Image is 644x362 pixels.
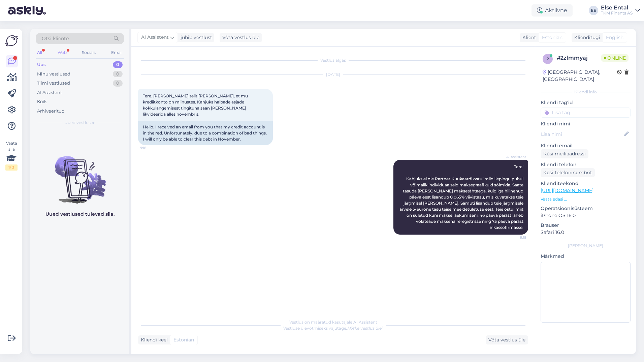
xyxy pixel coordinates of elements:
div: 0 [113,80,123,87]
div: 1 / 3 [5,164,18,171]
span: Uued vestlused [64,120,96,126]
span: English [606,34,623,41]
img: Askly Logo [5,34,18,47]
div: Arhiveeritud [37,108,65,115]
span: 9:18 [140,145,165,150]
p: Kliendi telefon [541,161,631,168]
div: Võta vestlus üle [486,335,528,344]
div: Uus [37,61,46,68]
input: Lisa nimi [541,130,623,138]
input: Lisa tag [541,108,631,118]
div: TKM Finants AS [601,10,633,16]
div: Kliendi info [541,89,631,95]
span: Vestluse ülevõtmiseks vajutage [283,326,383,331]
span: Tere! Kahjuks ei ole Partner Kuukaardi ostulimiidi lepingu puhul võimalik individuaalseid maksegr... [399,164,524,230]
div: Vaata siia [5,140,18,171]
div: 0 [113,61,123,68]
p: Operatsioonisüsteem [541,205,631,212]
div: Aktiivne [532,4,573,17]
p: Vaata edasi ... [541,196,631,202]
p: iPhone OS 16.0 [541,212,631,219]
div: Küsi telefoninumbrit [541,168,595,177]
div: [PERSON_NAME] [541,243,631,249]
p: Uued vestlused tulevad siia. [45,211,115,218]
div: Kliendi keel [138,336,168,343]
p: Brauser [541,222,631,229]
div: Võta vestlus üle [220,33,262,42]
span: AI Assistent [501,154,526,159]
div: Else Ental [601,5,633,10]
div: 0 [113,71,123,78]
img: No chats [30,144,129,205]
span: Tere. [PERSON_NAME] teilt [PERSON_NAME], et mu krediitkonto on miinustes. Kahjuks halbade asjade ... [143,93,249,117]
div: Web [56,48,68,57]
div: Klienditugi [572,34,600,41]
div: Tiimi vestlused [37,80,70,87]
div: [GEOGRAPHIC_DATA], [GEOGRAPHIC_DATA] [543,69,617,83]
p: Klienditeekond [541,180,631,187]
div: EE [589,6,598,15]
span: Estonian [173,336,194,343]
span: Otsi kliente [42,35,69,42]
a: Else EntalTKM Finants AS [601,5,640,16]
div: Küsi meiliaadressi [541,149,588,158]
p: Kliendi nimi [541,120,631,127]
div: AI Assistent [37,89,62,96]
span: AI Assistent [141,34,169,41]
div: Email [110,48,124,57]
p: Kliendi email [541,142,631,149]
p: Kliendi tag'id [541,99,631,106]
span: Vestlus on määratud kasutajale AI Assistent [289,320,377,325]
span: Estonian [542,34,562,41]
i: „Võtke vestlus üle” [346,326,383,331]
span: 9:18 [501,235,526,240]
p: Safari 16.0 [541,229,631,236]
div: Minu vestlused [37,71,70,78]
div: Socials [80,48,97,57]
span: 2 [547,56,549,61]
div: Hello. I received an email from you that my credit account is in the red. Unfortunately, due to a... [138,121,273,145]
div: Vestlus algas [138,57,528,63]
a: [URL][DOMAIN_NAME] [541,187,593,193]
div: juhib vestlust [178,34,212,41]
div: # 2zlmmyaj [557,54,601,62]
div: Kõik [37,98,47,105]
div: [DATE] [138,71,528,78]
div: Klient [520,34,536,41]
p: Märkmed [541,253,631,260]
div: All [36,48,43,57]
span: Online [601,54,629,62]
